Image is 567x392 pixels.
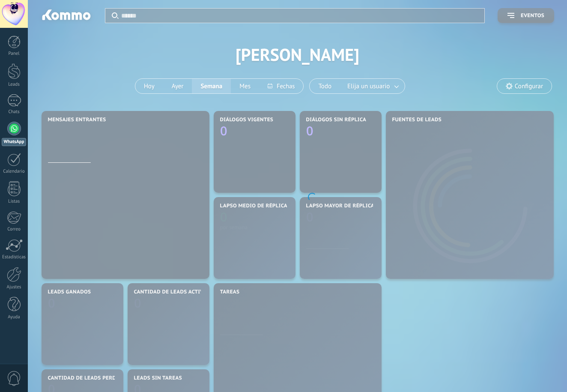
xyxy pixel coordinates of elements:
[2,138,26,146] div: WhatsApp
[2,51,27,57] div: Panel
[2,284,27,290] div: Ajustes
[2,82,27,87] div: Leads
[2,227,27,232] div: Correo
[2,254,27,260] div: Estadísticas
[2,199,27,204] div: Listas
[2,169,27,174] div: Calendario
[2,109,27,115] div: Chats
[2,314,27,320] div: Ayuda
